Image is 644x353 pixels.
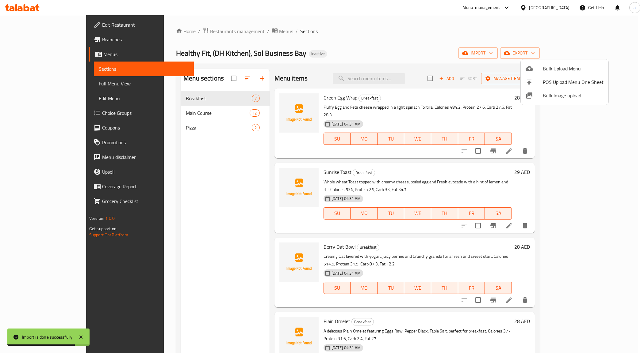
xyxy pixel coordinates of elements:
li: POS Upload Menu One Sheet [521,75,608,89]
span: Bulk Upload Menu [543,65,604,72]
li: Upload bulk menu [521,62,608,75]
span: POS Upload Menu One Sheet [543,78,604,86]
span: Bulk Image upload [543,92,604,99]
div: Import is done successfully [22,334,72,340]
